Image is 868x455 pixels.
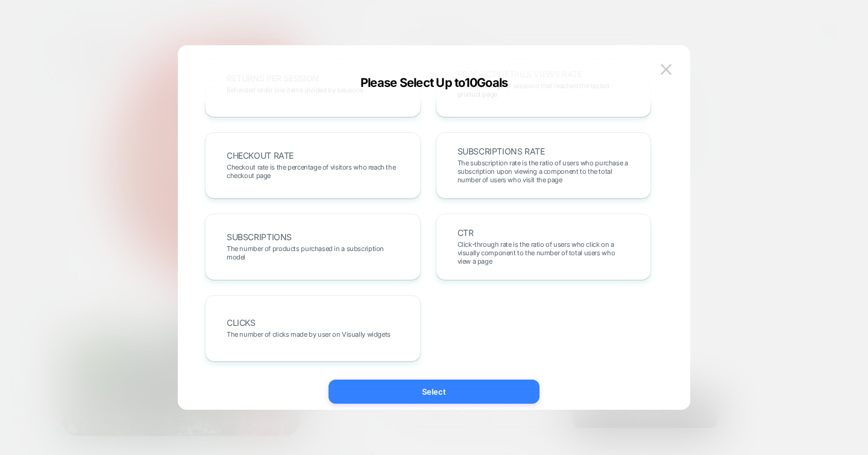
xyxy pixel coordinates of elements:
img: close [661,64,671,74]
span: The subscription rate is the ratio of users who purchase a subscription upon viewing a component ... [458,159,630,184]
span: CTR [458,229,474,237]
span: The number of products purchased in a subscription model [227,244,399,261]
button: Select [329,380,539,404]
span: Please Select Up to 10 Goals [360,75,508,90]
span: PRODUCT DETAILS VIEWS RATE [458,70,582,78]
span: Click-through rate is the ratio of users who click on a visually component to the number of total... [458,240,630,266]
span: SUBSCRIPTIONS RATE [458,147,545,156]
span: Checkout rate is the percentage of visitors who reach the checkout page [227,163,399,180]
